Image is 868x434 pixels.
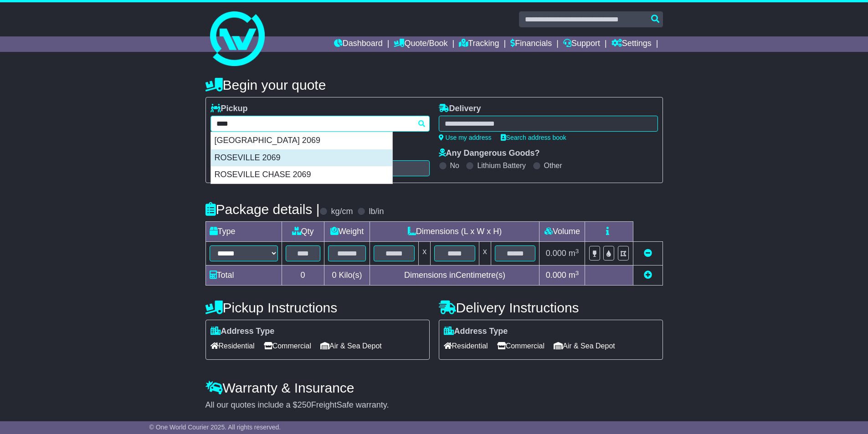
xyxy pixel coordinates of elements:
[324,266,370,286] td: Kilo(s)
[544,161,562,170] label: Other
[369,207,384,217] label: lb/in
[211,104,248,114] label: Pickup
[479,242,491,266] td: x
[211,132,392,149] div: [GEOGRAPHIC_DATA] 2069
[539,222,585,242] td: Volume
[320,339,382,353] span: Air & Sea Depot
[282,222,324,242] td: Qty
[149,424,281,431] span: © One World Courier 2025. All rights reserved.
[459,36,499,52] a: Tracking
[298,400,311,409] span: 250
[444,339,488,353] span: Residential
[497,339,544,353] span: Commercial
[575,248,579,255] sup: 3
[644,249,652,258] a: Remove this item
[554,339,615,353] span: Air & Sea Depot
[370,222,539,242] td: Dimensions (L x W x H)
[439,134,492,141] a: Use my address
[205,380,663,395] h4: Warranty & Insurance
[332,271,336,280] span: 0
[211,116,430,132] typeahead: Please provide city
[439,148,540,158] label: Any Dangerous Goods?
[370,266,539,286] td: Dimensions in Centimetre(s)
[501,134,566,141] a: Search address book
[205,300,430,315] h4: Pickup Instructions
[334,36,383,52] a: Dashboard
[211,149,392,167] div: ROSEVILLE 2069
[211,166,392,184] div: ROSEVILLE CHASE 2069
[546,271,566,280] span: 0.000
[439,300,663,315] h4: Delivery Instructions
[211,327,275,337] label: Address Type
[282,266,324,286] td: 0
[439,104,481,114] label: Delivery
[211,339,255,353] span: Residential
[205,222,282,242] td: Type
[264,339,311,353] span: Commercial
[563,36,600,52] a: Support
[331,207,353,217] label: kg/cm
[205,400,663,410] div: All our quotes include a $ FreightSafe warranty.
[510,36,552,52] a: Financials
[444,327,508,337] label: Address Type
[611,36,652,52] a: Settings
[205,266,282,286] td: Total
[644,271,652,280] a: Add new item
[205,202,320,217] h4: Package details |
[324,222,370,242] td: Weight
[546,249,566,258] span: 0.000
[205,77,663,92] h4: Begin your quote
[394,36,447,52] a: Quote/Book
[419,242,431,266] td: x
[477,161,526,170] label: Lithium Battery
[569,271,579,280] span: m
[569,249,579,258] span: m
[575,270,579,276] sup: 3
[450,161,459,170] label: No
